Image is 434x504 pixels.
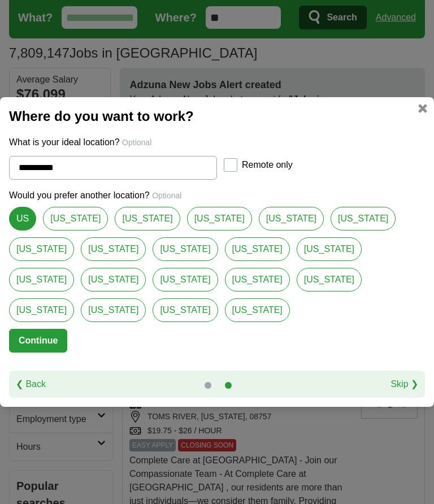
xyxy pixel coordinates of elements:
a: ❮ Back [16,377,46,391]
a: [US_STATE] [9,268,74,292]
a: [US_STATE] [225,298,290,322]
a: [US_STATE] [259,207,324,231]
a: [US_STATE] [43,207,108,231]
a: [US_STATE] [297,237,362,261]
a: [US_STATE] [187,207,252,231]
span: Optional [122,138,151,147]
a: US [9,207,36,231]
a: [US_STATE] [225,268,290,292]
label: Remote only [242,158,293,172]
a: [US_STATE] [153,298,218,322]
a: [US_STATE] [81,268,146,292]
a: [US_STATE] [153,237,218,261]
a: [US_STATE] [297,268,362,292]
a: [US_STATE] [9,298,74,322]
a: [US_STATE] [153,268,218,292]
a: [US_STATE] [9,237,74,261]
p: What is your ideal location? [9,136,425,149]
a: [US_STATE] [225,237,290,261]
button: Continue [9,329,67,353]
a: [US_STATE] [81,298,146,322]
p: Would you prefer another location? [9,189,425,202]
h2: Where do you want to work? [9,106,425,127]
a: [US_STATE] [81,237,146,261]
a: [US_STATE] [115,207,180,231]
a: Skip ❯ [390,377,418,391]
a: [US_STATE] [331,207,396,231]
span: Optional [152,191,181,200]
